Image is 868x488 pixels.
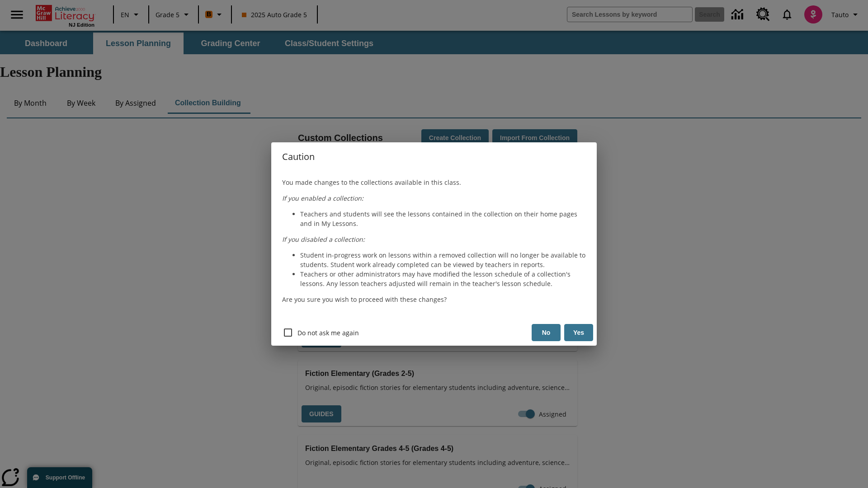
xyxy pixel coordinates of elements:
h4: Caution [271,142,597,171]
span: Do not ask me again [297,328,359,338]
li: Student in-progress work on lessons within a removed collection will no longer be available to st... [300,250,586,269]
em: If you enabled a collection: [282,194,363,202]
button: Yes [564,324,593,342]
li: Teachers and students will see the lessons contained in the collection on their home pages and in... [300,209,586,228]
button: No [532,324,561,342]
em: If you disabled a collection: [282,235,365,244]
p: You made changes to the collections available in this class. [282,178,586,187]
p: Are you sure you wish to proceed with these changes? [282,295,586,304]
li: Teachers or other administrators may have modified the lesson schedule of a collection's lessons.... [300,269,586,288]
